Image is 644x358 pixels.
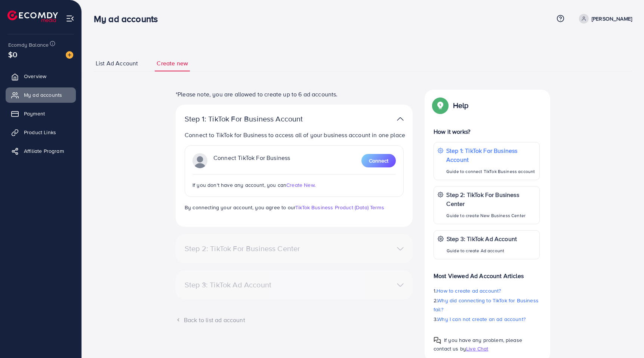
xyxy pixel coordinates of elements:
[286,181,315,189] span: Create New.
[434,286,540,295] p: 1.
[576,14,632,24] a: [PERSON_NAME]
[6,125,76,140] a: Product Links
[446,146,536,164] p: Step 1: TikTok For Business Account
[466,345,488,352] span: Live Chat
[434,315,540,324] p: 3.
[434,127,540,136] p: How it works?
[446,190,536,208] p: Step 2: TikTok For Business Center
[6,106,76,121] a: Payment
[592,14,632,23] p: [PERSON_NAME]
[8,41,49,49] span: Ecomdy Balance
[24,147,64,155] span: Affiliate Program
[24,91,62,99] span: My ad accounts
[434,265,540,280] p: Most Viewed Ad Account Articles
[192,181,286,189] span: If you don't have any account, you can
[24,129,56,136] span: Product Links
[434,99,447,112] img: Popup guide
[96,59,138,68] span: List Ad Account
[295,204,384,211] a: TikTok Business Product (Data) Terms
[447,234,517,243] p: Step 3: TikTok Ad Account
[6,69,76,84] a: Overview
[185,130,407,139] p: Connect to TikTok for Business to access all of your business account in one place
[434,337,441,344] img: Popup guide
[213,153,290,168] p: Connect TikTok For Business
[437,315,526,323] span: Why I can not create an ad account?
[6,47,20,62] span: $0
[24,110,45,117] span: Payment
[434,296,540,314] p: 2.
[6,143,76,158] a: Affiliate Program
[369,157,388,164] span: Connect
[94,13,164,24] h3: My ad accounts
[6,87,76,102] a: My ad accounts
[66,51,73,59] img: image
[446,167,536,176] p: Guide to connect TikTok Business account
[434,297,539,313] span: Why did connecting to TikTok for Business fail?
[176,90,413,99] p: *Please note, you are allowed to create up to 6 ad accounts.
[185,203,404,212] p: By connecting your account, you agree to our
[7,10,58,22] img: logo
[453,101,469,110] p: Help
[66,14,74,23] img: menu
[176,316,413,324] div: Back to list ad account
[185,114,327,123] p: Step 1: TikTok For Business Account
[24,72,46,80] span: Overview
[447,246,517,255] p: Guide to create Ad account
[612,324,638,352] iframe: Chat
[157,59,188,68] span: Create new
[192,153,207,168] img: TikTok partner
[446,211,536,220] p: Guide to create New Business Center
[397,114,404,124] img: TikTok partner
[434,336,522,352] span: If you have any problem, please contact us by
[361,154,396,167] button: Connect
[437,287,501,294] span: How to create ad account?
